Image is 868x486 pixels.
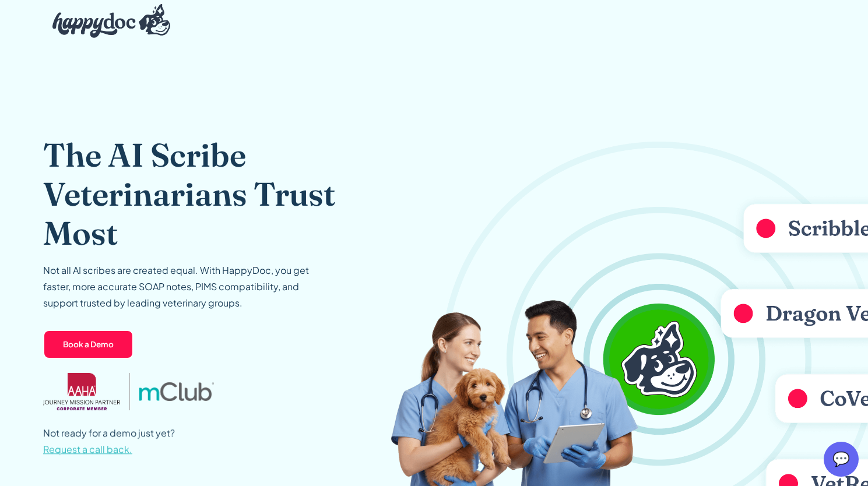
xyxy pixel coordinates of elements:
img: mclub logo [139,382,214,401]
img: HappyDoc Logo: A happy dog with his ear up, listening. [52,4,170,38]
a: Book a Demo [43,330,133,359]
img: AAHA Advantage logo [43,373,120,410]
a: home [43,1,170,41]
p: Not ready for a demo just yet? [43,425,175,457]
span: Request a call back. [43,443,132,455]
h1: The AI Scribe Veterinarians Trust Most [43,135,395,253]
p: Not all AI scribes are created equal. With HappyDoc, you get faster, more accurate SOAP notes, PI... [43,262,323,311]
